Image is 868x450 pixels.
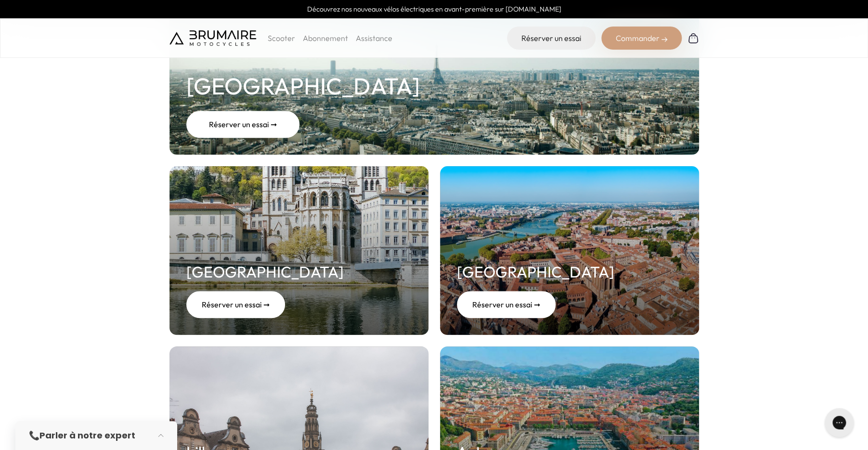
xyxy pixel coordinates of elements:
[507,26,596,50] a: Réserver un essai
[186,260,344,283] h2: [GEOGRAPHIC_DATA]
[268,32,295,44] p: Scooter
[661,37,667,42] img: right-arrow-2.png
[457,260,614,283] h2: [GEOGRAPHIC_DATA]
[303,33,348,43] a: Abonnement
[356,33,392,43] a: Assistance
[687,32,699,44] img: Panier
[601,26,682,50] div: Commander
[186,291,285,318] div: Réserver un essai ➞
[186,111,299,138] div: Réserver un essai ➞
[440,166,699,335] a: [GEOGRAPHIC_DATA] Réserver un essai ➞
[820,405,858,440] iframe: Gorgias live chat messenger
[169,30,256,46] img: Brumaire Motocycles
[186,68,420,103] h2: [GEOGRAPHIC_DATA]
[457,291,556,318] div: Réserver un essai ➞
[169,166,428,335] a: [GEOGRAPHIC_DATA] Réserver un essai ➞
